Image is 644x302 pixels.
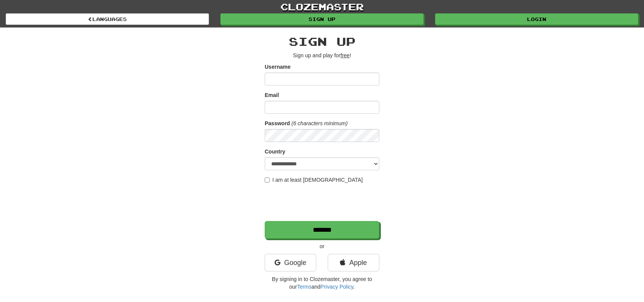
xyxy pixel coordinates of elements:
label: Email [265,91,279,99]
input: I am at least [DEMOGRAPHIC_DATA] [265,178,270,182]
p: Sign up and play for ! [265,52,379,59]
u: free [340,52,350,58]
a: Languages [6,13,209,25]
h2: Sign up [265,35,379,48]
a: Sign up [220,13,424,25]
a: Google [265,254,316,271]
p: By signing in to Clozemaster, you agree to our and . [265,275,379,291]
p: or [265,242,379,250]
label: Username [265,63,291,71]
label: I am at least [DEMOGRAPHIC_DATA] [265,176,363,184]
iframe: reCAPTCHA [265,187,381,217]
a: Privacy Policy [320,284,353,290]
em: (6 characters minimum) [291,120,348,126]
a: Login [435,13,638,25]
label: Password [265,120,290,127]
a: Apple [328,254,379,271]
a: Terms [297,284,311,290]
label: Country [265,148,285,155]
